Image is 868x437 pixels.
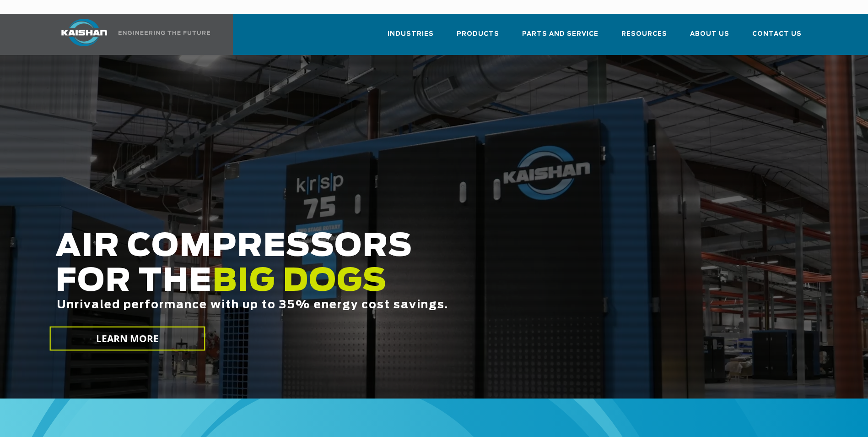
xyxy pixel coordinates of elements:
[457,22,499,53] a: Products
[690,22,729,53] a: About Us
[621,22,667,53] a: Resources
[57,300,448,311] span: Unrivaled performance with up to 35% energy cost savings.
[522,22,598,53] a: Parts and Service
[388,29,434,39] span: Industries
[55,229,685,340] h2: AIR COMPRESSORS FOR THE
[621,29,667,39] span: Resources
[50,19,119,46] img: kaishan logo
[752,22,802,53] a: Contact Us
[388,22,434,53] a: Industries
[752,29,802,39] span: Contact Us
[96,332,159,345] span: LEARN MORE
[212,266,387,297] span: BIG DOGS
[690,29,729,39] span: About Us
[522,29,598,39] span: Parts and Service
[49,327,205,351] a: LEARN MORE
[119,31,210,35] img: Engineering the future
[50,14,212,55] a: Kaishan USA
[457,29,499,39] span: Products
